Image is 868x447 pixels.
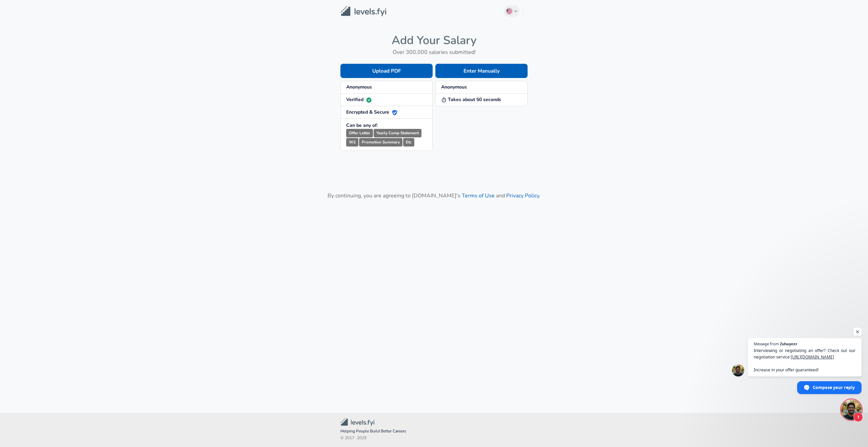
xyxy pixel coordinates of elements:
span: Zuhayeer [780,342,797,346]
a: Privacy Policy [506,192,539,199]
strong: Verified [346,96,372,103]
a: Terms of Use [462,192,495,199]
span: © 2017 - 2025 [340,435,528,442]
small: Etc [403,138,414,147]
button: Enter Manually [435,64,528,78]
button: Upload PDF [340,64,433,78]
img: English (US) [507,8,512,14]
img: Levels.fyi [340,6,386,17]
button: English (US) [504,5,520,17]
small: Promotion Summary [359,138,402,147]
span: Interviewing or negotiating an offer? Check out our negotiation service: Increase in your offer g... [754,347,855,373]
small: Yearly Comp Statement [374,129,421,137]
h4: Add Your Salary [340,33,528,47]
strong: Anonymous [441,84,467,90]
span: Compose your reply [813,382,855,393]
small: Offer Letter [346,129,373,137]
strong: Takes about 50 seconds [441,96,501,103]
div: Open chat [841,400,862,420]
small: W2 [346,138,358,147]
h6: Over 300,000 salaries submitted! [340,47,528,57]
span: Message from [754,342,779,346]
span: Helping People Build Better Careers [340,428,528,435]
img: Levels.fyi Community [340,418,374,426]
strong: Can be any of: [346,122,378,129]
strong: Anonymous [346,84,372,90]
strong: Encrypted & Secure [346,109,397,115]
span: 1 [853,412,863,422]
